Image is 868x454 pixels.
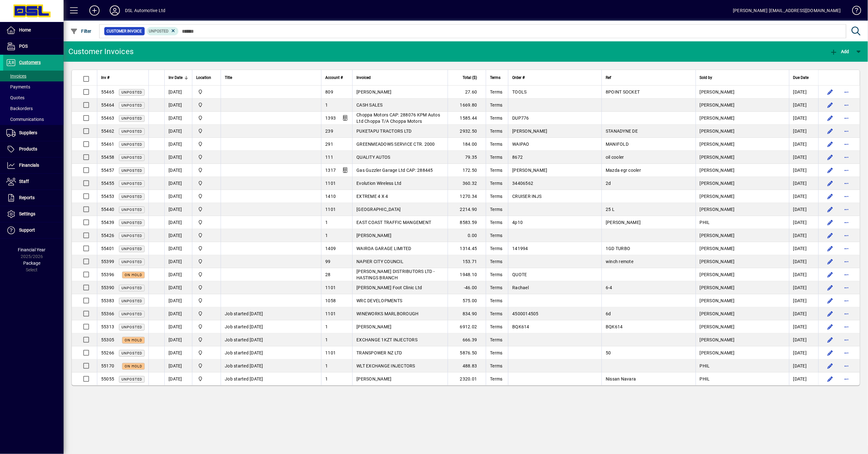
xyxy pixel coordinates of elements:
[842,87,852,97] button: More options
[490,168,502,173] span: Terms
[606,74,692,81] div: Ref
[196,180,217,187] span: Central
[830,49,849,54] span: Add
[606,220,641,225] span: [PERSON_NAME]
[6,117,44,122] span: Communications
[356,102,383,108] span: CASH SALES
[448,112,486,125] td: 1585.44
[789,164,818,177] td: [DATE]
[196,245,217,252] span: Central
[196,88,217,95] span: Central
[700,155,735,160] span: [PERSON_NAME]
[125,5,165,16] div: DSL Automotive Ltd
[356,142,435,147] span: GREENMEADOWS SERVICE CTR. 2000
[19,60,41,65] span: Customers
[121,143,142,147] span: Unposted
[325,246,336,251] span: 1409
[829,46,851,57] button: Add
[325,129,333,134] span: 239
[825,217,835,227] button: Edit
[164,190,192,203] td: [DATE]
[606,285,612,290] span: 6-4
[825,361,835,371] button: Edit
[512,142,529,147] span: WAIPAO
[325,272,331,277] span: 28
[121,195,142,199] span: Unposted
[842,269,852,280] button: More options
[196,284,217,291] span: Central
[101,74,145,81] div: Inv #
[448,151,486,164] td: 79.35
[825,335,835,345] button: Edit
[789,190,818,203] td: [DATE]
[842,100,852,110] button: More options
[700,285,735,290] span: [PERSON_NAME]
[121,221,142,225] span: Unposted
[121,129,142,134] span: Unposted
[490,220,502,225] span: Terms
[121,234,142,238] span: Unposted
[842,361,852,371] button: More options
[196,74,217,81] div: Location
[325,220,328,225] span: 1
[23,261,40,266] span: Package
[164,112,192,125] td: [DATE]
[490,259,502,264] span: Terms
[452,74,483,81] div: Total ($)
[842,191,852,201] button: More options
[101,207,114,212] span: 55440
[825,178,835,188] button: Edit
[3,190,64,206] a: Reports
[196,154,217,161] span: Central
[196,101,217,108] span: Central
[789,125,818,138] td: [DATE]
[6,106,33,111] span: Backorders
[512,74,598,81] div: Order #
[164,294,192,307] td: [DATE]
[606,207,615,212] span: 25 L
[700,168,735,173] span: [PERSON_NAME]
[606,181,611,186] span: 2d
[3,174,64,190] a: Staff
[3,125,64,141] a: Suppliers
[101,220,114,225] span: 55439
[825,256,835,267] button: Edit
[101,74,109,81] span: Inv #
[325,89,333,94] span: 809
[842,374,852,384] button: More options
[700,259,735,264] span: [PERSON_NAME]
[448,164,486,177] td: 172.50
[842,283,852,293] button: More options
[448,177,486,190] td: 360.32
[842,126,852,136] button: More options
[356,259,403,264] span: NAPIER CITY COUNCIL
[825,374,835,384] button: Edit
[789,203,818,216] td: [DATE]
[490,246,502,251] span: Terms
[356,155,390,160] span: QUALITY AUTOS
[356,207,401,212] span: [GEOGRAPHIC_DATA]
[356,129,411,134] span: PUKETAPU TRACTORS LTD
[19,211,35,216] span: Settings
[842,322,852,332] button: More options
[101,194,114,199] span: 55453
[512,74,525,81] span: Order #
[164,242,192,255] td: [DATE]
[101,155,114,160] span: 55458
[842,217,852,227] button: More options
[3,114,64,125] a: Communications
[793,74,815,81] div: Due Date
[68,46,134,57] div: Customer Invoices
[356,112,440,124] span: Choppa Motors CAP: 288076 KPM Autos Ltd Choppa T/A Choppa Motors
[490,181,502,186] span: Terms
[3,81,64,92] a: Payments
[825,87,835,97] button: Edit
[448,294,486,307] td: 575.00
[825,100,835,110] button: Edit
[196,74,211,81] span: Location
[842,296,852,306] button: More options
[225,74,232,81] span: Title
[700,233,735,238] span: [PERSON_NAME]
[847,1,860,22] a: Knowledge Base
[700,102,735,108] span: [PERSON_NAME]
